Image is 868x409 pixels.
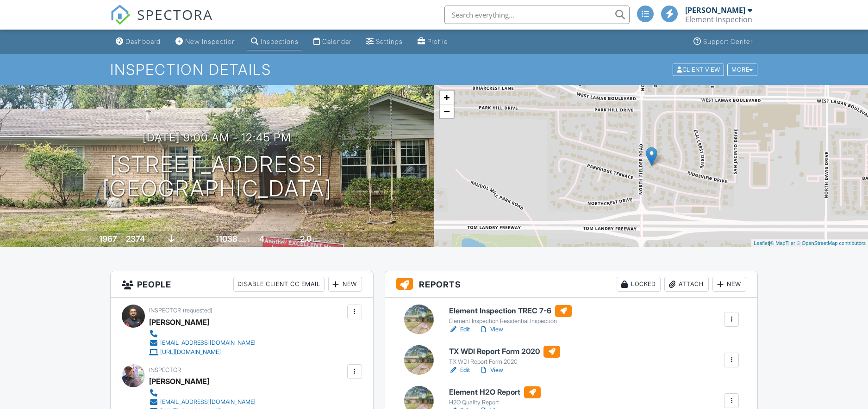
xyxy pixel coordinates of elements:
[149,315,209,329] div: [PERSON_NAME]
[313,236,339,243] span: bathrooms
[143,131,291,144] h3: [DATE] 9:00 am - 12:45 pm
[160,398,256,406] div: [EMAIL_ADDRESS][DOMAIN_NAME]
[149,338,256,348] a: [EMAIL_ADDRESS][DOMAIN_NAME]
[239,236,250,243] span: sq.ft.
[690,33,756,50] a: Support Center
[183,307,212,314] span: (requested)
[754,240,769,246] a: Leaflet
[300,234,312,244] div: 2.0
[149,397,256,407] a: [EMAIL_ADDRESS][DOMAIN_NAME]
[449,366,470,375] a: Edit
[195,236,214,243] span: Lot Size
[266,236,291,243] span: bedrooms
[449,346,560,366] a: TX WDI Report Form 2020 TX WDI Report Form 2020
[149,307,181,314] span: Inspector
[247,33,302,50] a: Inspections
[362,33,406,50] a: Settings
[149,374,209,388] div: [PERSON_NAME]
[712,277,746,292] div: New
[414,33,452,50] a: Profile
[449,399,541,406] div: H2O Quality Report
[99,234,117,244] div: 1967
[449,346,560,358] h6: TX WDI Report Form 2020
[751,239,868,247] div: |
[160,339,256,347] div: [EMAIL_ADDRESS][DOMAIN_NAME]
[479,325,503,334] a: View
[449,305,572,317] h6: Element Inspection TREC 7-6
[126,234,145,244] div: 2374
[172,33,240,50] a: New Inspection
[672,66,726,73] a: Client View
[703,37,753,45] div: Support Center
[449,358,560,366] div: TX WDI Report Form 2020
[449,317,572,325] div: Element Inspection Residential Inspection
[149,366,181,373] span: Inspector
[125,37,161,45] div: Dashboard
[261,37,299,45] div: Inspections
[617,277,661,292] div: Locked
[176,236,186,243] span: slab
[479,366,503,375] a: View
[797,240,866,246] a: © OpenStreetMap contributors
[685,15,752,24] div: Element Inspection
[449,386,541,398] h6: Element H2O Report
[149,348,256,357] a: [URL][DOMAIN_NAME]
[112,33,164,50] a: Dashboard
[385,271,758,298] h3: Reports
[673,63,724,76] div: Client View
[685,6,745,15] div: [PERSON_NAME]
[727,63,757,76] div: More
[216,234,237,244] div: 11038
[322,37,351,45] div: Calendar
[310,33,355,50] a: Calendar
[137,5,213,24] span: SPECTORA
[449,386,541,407] a: Element H2O Report H2O Quality Report
[770,240,795,246] a: © MapTiler
[259,234,264,244] div: 4
[427,37,448,45] div: Profile
[160,348,221,356] div: [URL][DOMAIN_NAME]
[185,37,236,45] div: New Inspection
[233,277,325,292] div: Disable Client CC Email
[449,305,572,325] a: Element Inspection TREC 7-6 Element Inspection Residential Inspection
[146,236,159,243] span: sq. ft.
[440,91,454,104] a: Zoom in
[449,325,470,334] a: Edit
[328,277,362,292] div: New
[87,236,98,243] span: Built
[110,12,213,32] a: SPECTORA
[664,277,709,292] div: Attach
[102,153,332,201] h1: [STREET_ADDRESS] [GEOGRAPHIC_DATA]
[444,6,630,24] input: Search everything...
[110,61,758,78] h1: Inspection Details
[440,104,454,118] a: Zoom out
[110,5,131,25] img: The Best Home Inspection Software - Spectora
[376,37,403,45] div: Settings
[111,271,373,298] h3: People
